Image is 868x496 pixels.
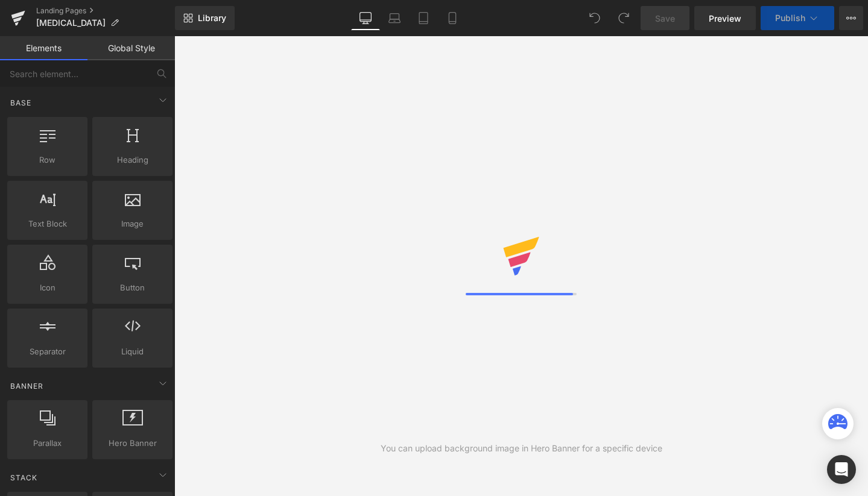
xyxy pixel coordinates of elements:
[381,442,662,455] div: You can upload background image in Hero Banner for a specific device
[36,6,175,16] a: Landing Pages
[11,437,84,450] span: Parallax
[839,6,863,30] button: More
[9,472,39,483] span: Stack
[96,218,169,230] span: Image
[775,13,805,23] span: Publish
[175,6,235,30] a: New Library
[709,12,741,25] span: Preview
[827,455,856,484] div: Open Intercom Messenger
[36,18,106,28] span: [MEDICAL_DATA]
[438,6,467,30] a: Mobile
[87,36,175,60] a: Global Style
[198,13,226,24] span: Library
[11,218,84,230] span: Text Block
[655,12,675,25] span: Save
[380,6,409,30] a: Laptop
[96,345,169,358] span: Liquid
[11,281,84,294] span: Icon
[11,154,84,166] span: Row
[761,6,834,30] button: Publish
[9,97,33,108] span: Base
[96,154,169,166] span: Heading
[96,281,169,294] span: Button
[409,6,438,30] a: Tablet
[583,6,607,30] button: Undo
[351,6,380,30] a: Desktop
[612,6,636,30] button: Redo
[694,6,756,30] a: Preview
[9,380,45,392] span: Banner
[11,345,84,358] span: Separator
[96,437,169,450] span: Hero Banner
